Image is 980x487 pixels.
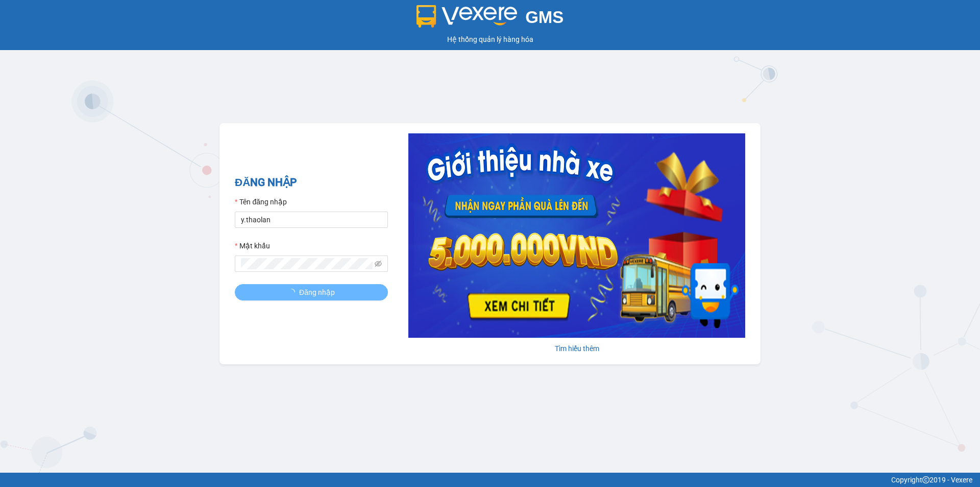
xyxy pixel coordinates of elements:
span: copyright [922,476,929,483]
input: Mật khẩu [241,258,373,269]
a: GMS [416,15,564,24]
div: Hệ thống quản lý hàng hóa [3,34,977,45]
div: Tìm hiểu thêm [408,343,745,354]
input: Tên đăng nhập [235,212,388,228]
label: Tên đăng nhập [235,196,287,207]
div: Copyright 2019 - Vexere [8,474,972,485]
span: eye-invisible [375,260,382,267]
span: Đăng nhập [299,287,335,298]
img: banner-0 [408,133,745,338]
span: loading [288,289,299,296]
span: GMS [525,8,563,27]
h2: ĐĂNG NHẬP [235,174,388,191]
button: Đăng nhập [235,284,388,300]
label: Mật khẩu [235,240,270,251]
img: logo 2 [416,5,518,28]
